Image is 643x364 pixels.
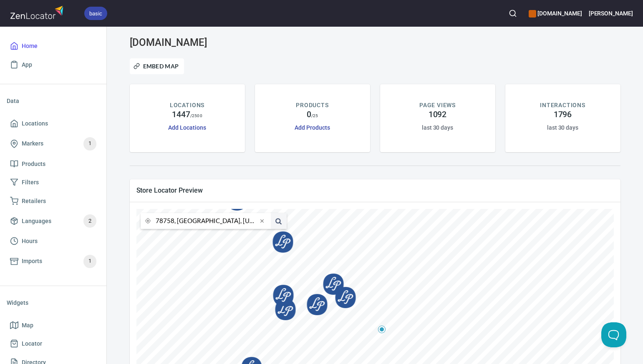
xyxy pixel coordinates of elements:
[22,138,43,149] span: Markers
[307,110,311,120] h4: 0
[83,256,96,266] span: 1
[22,177,39,188] span: Filters
[84,7,107,20] div: basic
[601,322,626,347] iframe: Help Scout Beacon - Open
[10,3,66,21] img: zenlocator
[136,186,614,195] span: Store Locator Preview
[22,159,45,169] span: Products
[529,4,582,23] div: Manage your apps
[7,334,100,353] a: Locator
[295,124,330,131] a: Add Products
[22,256,42,266] span: Imports
[429,110,447,120] h4: 1092
[130,58,184,74] button: Embed Map
[168,124,206,131] a: Add Locations
[170,101,204,110] p: LOCATIONS
[7,37,100,55] a: Home
[22,118,48,129] span: Locations
[130,37,287,48] h3: [DOMAIN_NAME]
[135,61,179,71] span: Embed Map
[7,91,100,111] li: Data
[7,155,100,173] a: Products
[7,192,100,211] a: Retailers
[422,123,453,132] h6: last 30 days
[7,55,100,74] a: App
[7,210,100,232] a: Languages2
[22,216,51,226] span: Languages
[7,114,100,133] a: Locations
[7,251,100,272] a: Imports1
[529,10,536,18] button: color-CE600E
[22,236,38,246] span: Hours
[84,9,107,18] span: basic
[311,113,318,119] p: / 25
[7,293,100,313] li: Widgets
[83,216,96,226] span: 2
[22,320,33,331] span: Map
[22,196,46,206] span: Retailers
[22,41,38,51] span: Home
[529,9,582,18] h6: [DOMAIN_NAME]
[419,101,456,110] p: PAGE VIEWS
[7,232,100,251] a: Hours
[190,113,202,119] p: / 2500
[547,123,578,132] h6: last 30 days
[554,110,572,120] h4: 1796
[589,9,633,18] h6: [PERSON_NAME]
[156,213,257,229] input: city or postal code
[7,173,100,192] a: Filters
[540,101,585,110] p: INTERACTIONS
[172,110,190,120] h4: 1447
[22,339,42,349] span: Locator
[296,101,329,110] p: PRODUCTS
[589,4,633,23] button: [PERSON_NAME]
[83,139,96,148] span: 1
[7,316,100,335] a: Map
[504,4,522,23] button: Search
[7,133,100,155] a: Markers1
[22,60,32,70] span: App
